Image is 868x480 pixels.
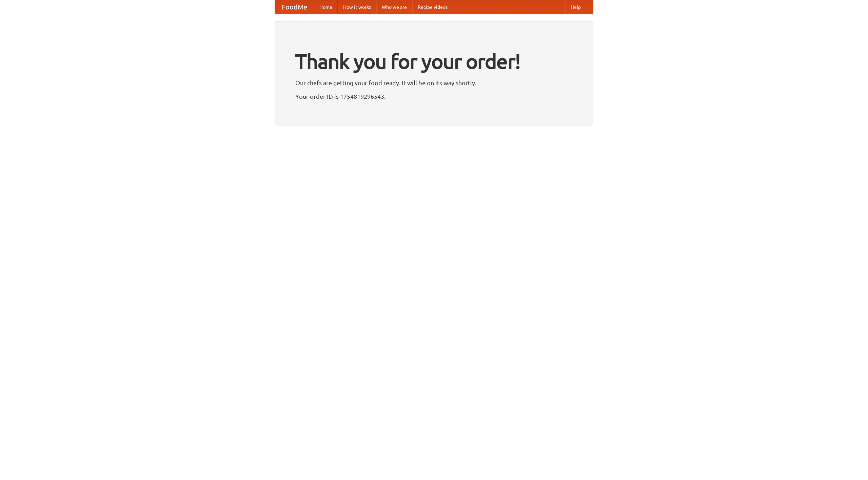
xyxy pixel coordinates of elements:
a: FoodMe [275,0,314,14]
p: Your order ID is 1754819296543. [295,91,573,101]
a: Recipe videos [412,0,453,14]
a: Help [565,0,586,14]
h1: Thank you for your order! [295,45,573,78]
a: How it works [338,0,376,14]
p: Our chefs are getting your food ready. It will be on its way shortly. [295,78,573,88]
a: Home [314,0,338,14]
a: Who we are [376,0,412,14]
